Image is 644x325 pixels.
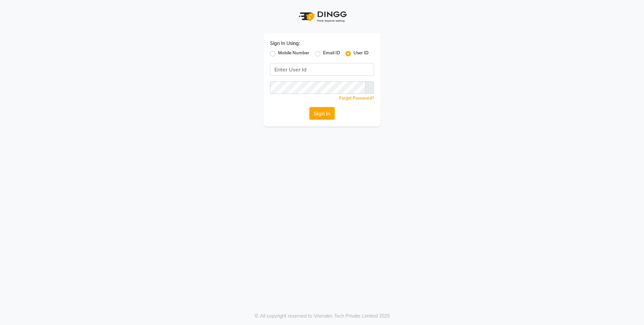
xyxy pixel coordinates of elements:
[278,50,309,58] label: Mobile Number
[270,40,300,47] label: Sign In Using:
[270,63,374,76] input: Username
[339,96,374,101] a: Forgot Password?
[309,107,335,120] button: Sign In
[295,7,349,26] img: logo1.svg
[323,50,340,58] label: Email ID
[354,50,369,58] label: User ID
[270,81,366,94] input: Username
